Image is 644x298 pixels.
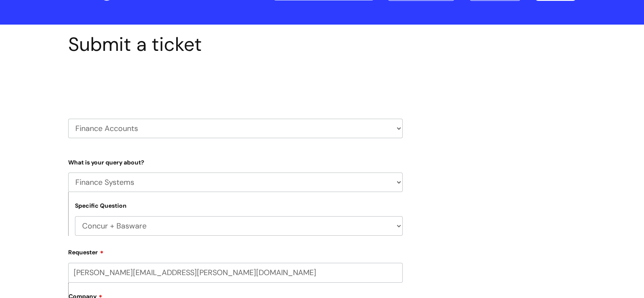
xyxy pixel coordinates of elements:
input: Email [68,263,403,282]
label: What is your query about? [68,157,403,166]
h2: Select issue type [68,75,403,91]
label: Requester [68,246,403,256]
h1: Submit a ticket [68,33,403,56]
label: Specific Question [75,202,127,209]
